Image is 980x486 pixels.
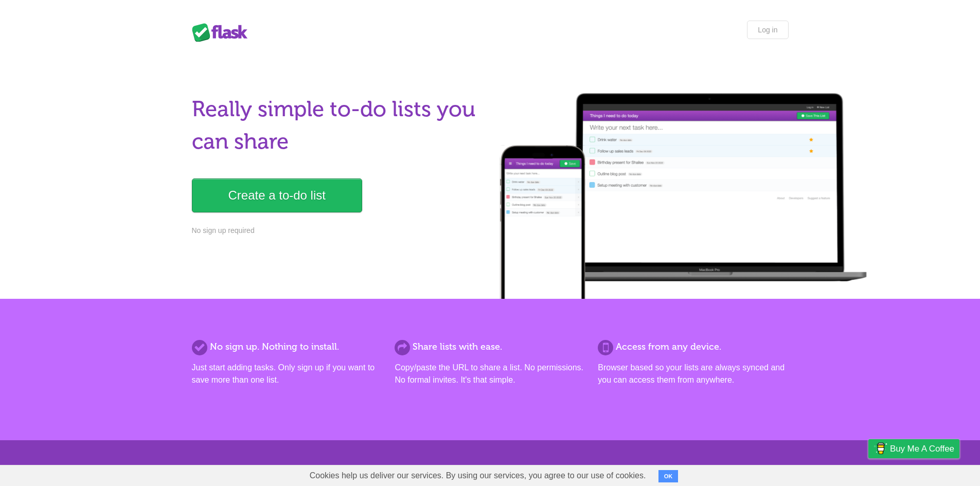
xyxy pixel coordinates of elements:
[395,362,585,386] p: Copy/paste the URL to share a list. No permissions. No formal invites. It's that simple.
[192,225,484,236] p: No sign up required
[192,340,382,354] h2: No sign up. Nothing to install.
[747,21,788,39] a: Log in
[598,362,788,386] p: Browser based so your lists are always synced and you can access them from anywhere.
[868,439,959,458] a: Buy me a coffee
[192,178,362,212] a: Create a to-do list
[890,440,954,458] span: Buy me a coffee
[192,23,254,42] div: Flask Lists
[658,470,679,482] button: OK
[192,362,382,386] p: Just start adding tasks. Only sign up if you want to save more than one list.
[598,340,788,354] h2: Access from any device.
[299,465,656,486] span: Cookies help us deliver our services. By using our services, you agree to our use of cookies.
[192,93,484,158] h1: Really simple to-do lists you can share
[395,340,585,354] h2: Share lists with ease.
[874,440,887,457] img: Buy me a coffee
